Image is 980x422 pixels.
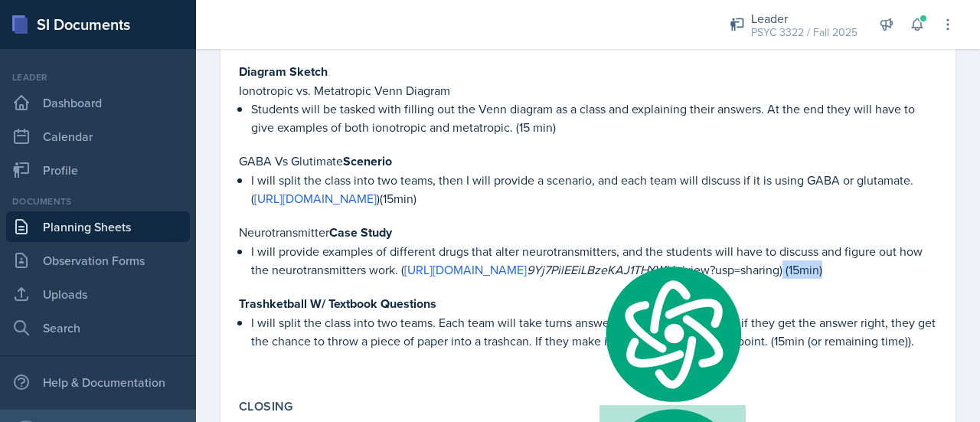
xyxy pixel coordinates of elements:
[239,223,937,242] p: Neurotransmitter
[239,152,937,171] p: GABA Vs Glutimate
[404,261,527,278] a: [URL][DOMAIN_NAME]
[6,121,190,152] a: Calendar
[251,100,937,136] p: Students will be tasked with filling out the Venn diagram as a class and explaining their answers...
[239,63,328,80] strong: Diagram Sketch
[6,70,190,84] div: Leader
[599,263,746,405] img: logo.svg
[6,195,190,208] div: Documents
[6,245,190,276] a: Observation Forms
[254,190,377,207] a: [URL][DOMAIN_NAME]
[6,155,190,185] a: Profile
[6,279,190,309] a: Uploads
[329,224,392,241] strong: Case Study
[251,242,937,279] p: I will provide examples of different drugs that alter neurotransmitters, and the students will ha...
[251,171,937,208] p: I will split the class into two teams, then I will provide a scenario, and each team will discuss...
[6,211,190,242] a: Planning Sheets
[251,313,937,350] p: I will split the class into two teams. Each team will take turns answering textbook questions; if...
[751,9,857,28] div: Leader
[6,367,190,397] div: Help & Documentation
[527,261,648,278] em: 9Yj7PilEEiLBzeKAJ1TH
[6,312,190,343] a: Search
[239,81,937,100] p: Ionotropic vs. Metatropic Venn Diagram
[343,152,392,170] strong: Scenerio
[239,295,436,312] strong: Trashketball W/ Textbook Questions
[751,25,857,41] div: PSYC 3322 / Fall 2025
[6,87,190,118] a: Dashboard
[239,399,293,414] label: Closing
